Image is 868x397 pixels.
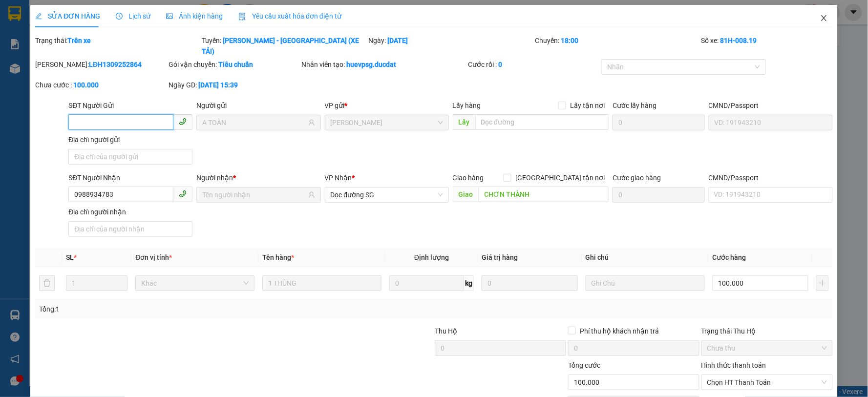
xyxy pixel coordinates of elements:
input: Dọc đường [479,187,609,202]
span: Giao [453,187,479,202]
div: Người gửi [196,100,320,111]
div: Cước rồi : [468,59,600,70]
input: Địa chỉ của người gửi [68,149,192,165]
b: Tiêu chuẩn [218,61,253,68]
span: user [308,191,315,198]
label: Cước lấy hàng [613,102,656,109]
span: Chưa thu [707,341,827,355]
b: Trên xe [67,37,91,44]
div: Ngày: [367,35,534,57]
input: Tên người gửi [202,117,306,128]
span: user [308,119,315,126]
th: Ghi chú [582,248,709,267]
span: Giao hàng [453,174,484,182]
input: Địa chỉ của người nhận [68,221,192,237]
div: Chuyến: [534,35,700,57]
input: 0 [482,275,578,291]
div: Chưa cước : [35,80,167,90]
span: Cước hàng [713,253,746,261]
span: Tổng cước [568,361,600,369]
div: SĐT Người Nhận [68,172,192,183]
span: Dọc đường SG [331,188,443,202]
span: Thu Hộ [435,327,457,335]
input: Cước giao hàng [613,187,705,203]
b: 100.000 [73,81,99,89]
span: Định lượng [414,253,449,261]
button: delete [39,275,55,291]
div: Trạng thái: [34,35,201,57]
span: Lịch sử [116,12,150,20]
span: SỬA ĐƠN HÀNG [35,12,100,20]
label: Hình thức thanh toán [701,361,766,369]
span: Lấy hàng [453,102,481,109]
div: Tổng: 1 [39,304,335,314]
span: Phí thu hộ khách nhận trả [576,326,663,336]
div: Ngày GD: [169,80,300,90]
b: LĐH1309252864 [89,61,142,68]
span: Tên hàng [262,253,294,261]
button: plus [816,275,828,291]
div: Người nhận [196,172,320,183]
div: Số xe: [700,35,834,57]
div: Địa chỉ người nhận [68,207,192,217]
input: Cước lấy hàng [613,115,705,130]
div: Nhân viên tạo: [302,59,466,70]
div: [PERSON_NAME]: [35,59,167,70]
b: 0 [499,61,503,68]
input: Ghi Chú [586,275,705,291]
b: 18:00 [561,37,578,44]
div: Trạng thái Thu Hộ [701,326,833,336]
span: VP Nhận [325,174,352,182]
span: Ảnh kiện hàng [166,12,223,20]
div: CMND/Passport [709,172,833,183]
b: 81H-008.19 [720,37,757,44]
b: huevpsg.ducdat [347,61,397,68]
div: Địa chỉ người gửi [68,134,192,145]
span: SL [66,253,74,261]
span: Lấy [453,114,475,130]
span: clock-circle [116,13,123,20]
span: [GEOGRAPHIC_DATA] tận nơi [511,172,609,183]
span: Lấy tận nơi [566,100,609,111]
span: Chọn HT Thanh Toán [707,375,827,390]
span: phone [179,190,187,198]
input: VD: 191943210 [709,115,833,130]
div: Tuyến: [201,35,367,57]
img: icon [238,13,246,21]
label: Cước giao hàng [613,174,661,182]
b: [DATE] 15:39 [198,81,238,89]
input: VD: Bàn, Ghế [262,275,381,291]
input: Dọc đường [475,114,609,130]
b: [PERSON_NAME] - [GEOGRAPHIC_DATA] (XE TẢI) [202,37,359,55]
span: Yêu cầu xuất hóa đơn điện tử [238,12,341,20]
div: VP gửi [325,100,449,111]
span: Giá trị hàng [482,253,518,261]
div: SĐT Người Gửi [68,100,192,111]
b: [DATE] [387,37,408,44]
span: phone [179,118,187,125]
span: edit [35,13,42,20]
span: picture [166,13,173,20]
span: Khác [141,276,249,291]
span: Lê Đại Hành [331,115,443,130]
div: Gói vận chuyển: [169,59,300,70]
input: Tên người nhận [202,189,306,200]
span: Đơn vị tính [135,253,172,261]
span: close [820,14,828,22]
div: CMND/Passport [709,100,833,111]
button: Close [810,5,838,32]
span: kg [464,275,474,291]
